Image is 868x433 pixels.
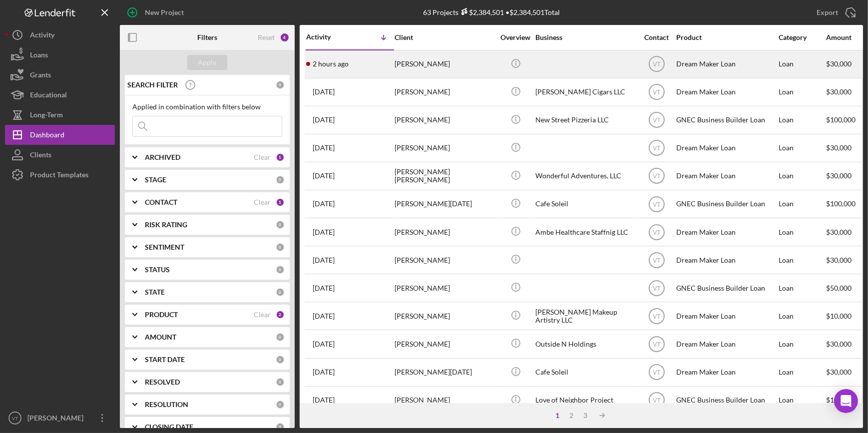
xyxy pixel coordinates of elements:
[826,87,852,96] span: $30,000
[535,191,635,217] div: Cafe Soleil
[276,423,285,432] div: 0
[197,33,217,41] b: Filters
[676,163,776,189] div: Dream Maker Loan
[5,125,115,145] button: Dashboard
[779,33,825,41] div: Category
[779,219,825,245] div: Loan
[676,331,776,357] div: Dream Maker Loan
[145,288,165,296] b: STATE
[313,396,335,404] time: 2025-09-25 14:57
[5,408,115,428] button: VT[PERSON_NAME]
[276,175,285,184] div: 0
[145,176,166,184] b: STAGE
[550,412,564,420] div: 1
[313,256,335,264] time: 2025-09-25 16:42
[5,45,115,65] button: Loans
[817,2,838,22] div: Export
[313,340,335,348] time: 2025-09-25 16:13
[779,51,825,77] div: Loan
[276,243,285,252] div: 0
[826,396,856,404] span: $100,000
[826,368,852,376] span: $30,000
[276,265,285,274] div: 0
[5,65,115,85] button: Grants
[313,284,335,292] time: 2025-09-25 16:36
[313,144,335,152] time: 2025-09-26 15:16
[395,191,494,217] div: [PERSON_NAME][DATE]
[276,400,285,409] div: 0
[779,275,825,301] div: Loan
[30,165,88,187] div: Product Templates
[676,51,776,77] div: Dream Maker Loan
[535,33,635,41] div: Business
[5,165,115,185] a: Product Templates
[564,412,578,420] div: 2
[145,198,177,206] b: CONTACT
[676,387,776,414] div: GNEC Business Builder Loan
[653,369,661,376] text: VT
[535,163,635,189] div: Wonderful Adventures, LLC
[5,85,115,105] button: Educational
[826,199,856,208] span: $100,000
[653,61,661,68] text: VT
[313,228,335,236] time: 2025-09-25 19:48
[653,397,661,404] text: VT
[779,79,825,105] div: Loan
[145,153,180,161] b: ARCHIVED
[779,303,825,329] div: Loan
[653,257,661,264] text: VT
[395,303,494,329] div: [PERSON_NAME]
[535,359,635,386] div: Cafe Soleil
[653,285,661,292] text: VT
[145,356,185,364] b: START DATE
[395,107,494,133] div: [PERSON_NAME]
[535,107,635,133] div: New Street Pizzeria LLC
[127,81,178,89] b: SEARCH FILTER
[458,8,504,16] div: $2,384,501
[120,2,194,22] button: New Project
[276,378,285,387] div: 0
[145,378,180,386] b: RESOLVED
[826,143,852,152] span: $30,000
[826,228,852,236] span: $30,000
[535,303,635,329] div: [PERSON_NAME] Makeup Artistry LLC
[313,60,349,68] time: 2025-09-28 07:26
[779,359,825,386] div: Loan
[826,256,852,264] span: $30,000
[30,105,63,127] div: Long-Term
[313,88,335,96] time: 2025-09-26 19:22
[145,2,184,22] div: New Project
[395,359,494,386] div: [PERSON_NAME][DATE]
[306,33,350,41] div: Activity
[826,340,852,348] span: $30,000
[313,172,335,180] time: 2025-09-25 22:59
[145,243,184,251] b: SENTIMENT
[258,33,275,41] div: Reset
[276,355,285,364] div: 0
[779,107,825,133] div: Loan
[826,59,852,68] span: $30,000
[198,55,217,70] div: Apply
[676,135,776,161] div: Dream Maker Loan
[30,145,51,167] div: Clients
[145,266,170,274] b: STATUS
[276,80,285,89] div: 0
[30,25,54,47] div: Activity
[826,312,852,320] span: $10,000
[5,105,115,125] button: Long-Term
[395,51,494,77] div: [PERSON_NAME]
[779,331,825,357] div: Loan
[653,117,661,124] text: VT
[5,25,115,45] a: Activity
[395,163,494,189] div: [PERSON_NAME] [PERSON_NAME]
[395,219,494,245] div: [PERSON_NAME]
[145,401,188,409] b: RESOLUTION
[676,33,776,41] div: Product
[826,284,852,292] span: $50,000
[535,387,635,414] div: Love of Neighbor Project
[676,359,776,386] div: Dream Maker Loan
[779,191,825,217] div: Loan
